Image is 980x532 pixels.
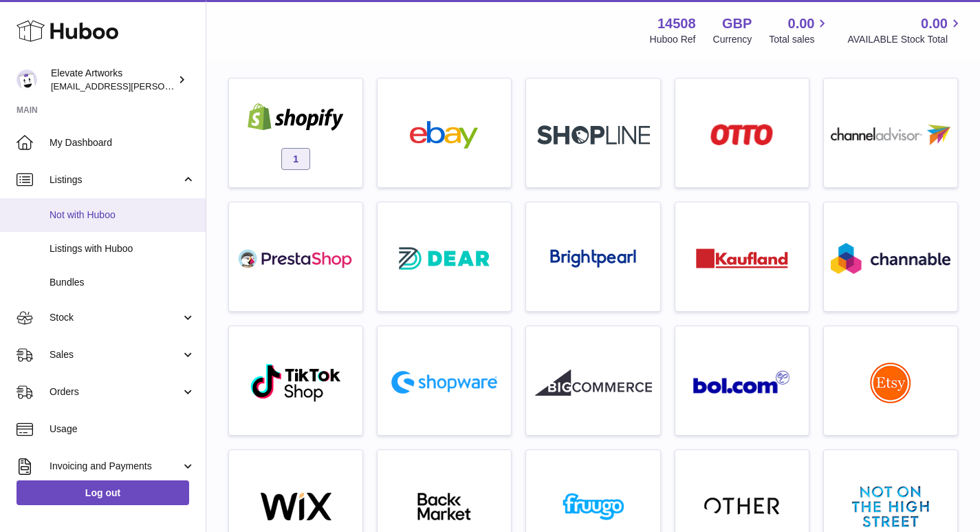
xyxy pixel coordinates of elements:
span: My Dashboard [50,136,195,149]
a: roseta-dear [384,209,504,304]
img: roseta-otto [710,124,773,145]
a: roseta-brightpearl [533,209,653,304]
span: Stock [50,311,181,324]
img: roseta-bigcommerce [535,369,652,396]
a: roseta-kaufland [682,209,802,304]
span: Invoicing and Payments [50,460,181,473]
span: Sales [50,348,181,361]
span: AVAILABLE Stock Total [847,33,963,46]
img: roseta-channel-advisor [831,125,950,145]
span: 0.00 [921,14,948,33]
img: roseta-dear [395,243,494,274]
span: 0.00 [788,14,815,33]
a: roseta-bol [682,333,802,428]
a: roseta-shopware [384,333,504,428]
img: conor.barry@elevateartworks.com [17,70,37,90]
a: roseta-prestashop [236,209,356,304]
img: roseta-prestashop [237,245,354,273]
a: ebay [384,85,504,180]
strong: GBP [722,14,752,33]
div: Elevate Artworks [51,67,175,93]
img: roseta-brightpearl [550,249,636,268]
a: roseta-shopline [533,85,653,180]
img: roseta-shopware [386,365,503,399]
img: roseta-shopline [537,125,650,145]
span: Total sales [769,33,830,46]
img: ebay [386,121,503,149]
span: Not with Huboo [50,209,195,222]
a: roseta-bigcommerce [533,333,653,428]
img: shopify [237,103,354,131]
div: Currency [713,33,752,46]
img: roseta-etsy [870,362,911,403]
a: 0.00 Total sales [769,14,830,46]
a: roseta-otto [682,85,802,180]
strong: 14508 [657,14,696,33]
a: shopify 1 [236,85,356,180]
div: Huboo Ref [650,33,696,46]
a: Log out [17,480,189,505]
a: roseta-etsy [831,333,950,428]
span: 1 [281,148,310,170]
span: Orders [50,385,181,398]
img: backmarket [386,493,503,520]
img: wix [237,493,354,520]
span: Bundles [50,276,195,289]
a: roseta-channable [831,209,950,304]
img: roseta-kaufland [696,248,788,268]
span: Listings [50,173,181,187]
a: roseta-channel-advisor [831,85,950,180]
span: Usage [50,423,195,436]
img: fruugo [535,493,652,520]
a: 0.00 AVAILABLE Stock Total [847,14,963,46]
span: Listings with Huboo [50,242,195,255]
img: roseta-bol [693,370,791,394]
span: [EMAIL_ADDRESS][PERSON_NAME][DOMAIN_NAME] [51,81,276,92]
img: roseta-tiktokshop [250,363,342,403]
img: roseta-channable [831,243,950,274]
img: notonthehighstreet [852,486,929,527]
a: roseta-tiktokshop [236,333,356,428]
img: other [704,496,780,517]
